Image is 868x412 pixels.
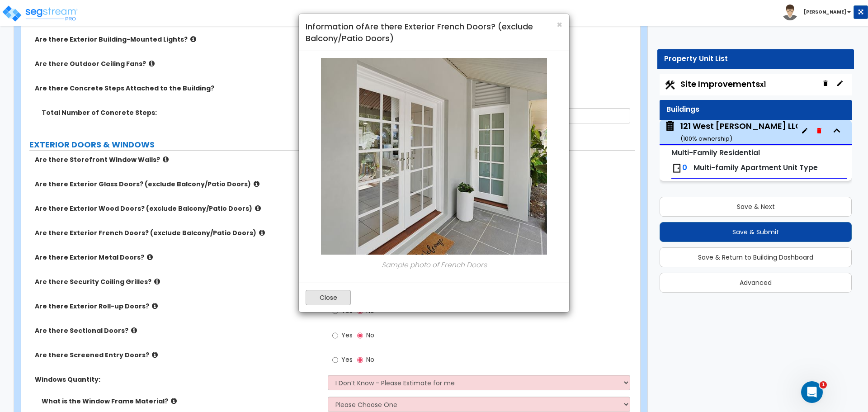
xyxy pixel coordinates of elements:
[557,18,562,31] span: ×
[306,290,351,305] button: Close
[820,381,827,388] span: 1
[382,260,487,270] em: Sample photo of French Doors
[306,21,562,44] h4: Information of Are there Exterior French Doors? (exclude Balcony/Patio Doors)
[321,58,547,255] img: 92.JPG
[801,381,823,403] iframe: Intercom live chat
[557,20,562,29] button: Close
